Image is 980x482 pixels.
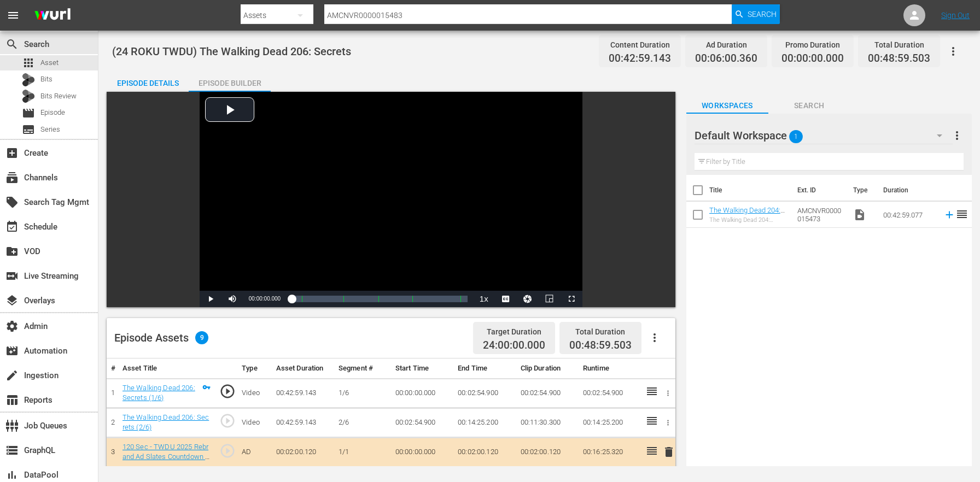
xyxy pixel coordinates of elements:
[789,125,803,148] span: 1
[122,413,209,432] a: The Walking Dead 206: Secrets (2/6)
[517,291,539,307] button: Jump To Time
[112,45,351,58] span: (24 ROKU TWDU) The Walking Dead 206: Secrets
[561,291,582,307] button: Fullscreen
[732,4,780,24] button: Search
[237,437,271,467] td: AD
[391,358,453,379] th: Start Time
[579,437,641,467] td: 00:16:25.320
[539,291,561,307] button: Picture-in-Picture
[483,339,545,352] span: 24:00:00.000
[391,378,453,408] td: 00:00:00.000
[781,37,844,52] div: Promo Duration
[877,175,942,205] th: Duration
[5,344,19,357] span: Automation
[272,378,334,408] td: 00:42:59.143
[107,437,118,467] td: 3
[453,408,516,437] td: 00:14:25.200
[709,175,791,205] th: Title
[569,324,632,339] div: Total Duration
[5,294,19,307] span: Overlays
[768,99,850,113] span: Search
[483,324,545,339] div: Target Duration
[40,91,77,102] span: Bits Review
[272,437,334,467] td: 00:02:00.120
[5,320,19,333] span: Admin
[516,378,579,408] td: 00:02:54.900
[22,56,35,69] span: Asset
[5,220,19,233] span: Schedule
[569,339,632,351] span: 00:48:59.503
[868,37,930,52] div: Total Duration
[237,378,271,408] td: Video
[122,384,195,402] a: The Walking Dead 206: Secrets (1/6)
[391,408,453,437] td: 00:02:54.900
[237,408,271,437] td: Video
[334,378,391,408] td: 1/6
[695,37,757,52] div: Ad Duration
[40,57,59,68] span: Asset
[516,358,579,379] th: Clip Duration
[40,107,65,118] span: Episode
[748,4,777,24] span: Search
[781,52,844,65] span: 00:00:00.000
[107,70,189,92] button: Episode Details
[516,437,579,467] td: 00:02:00.120
[5,468,19,481] span: DataPool
[695,120,953,151] div: Default Workspace
[249,296,281,302] span: 00:00:00.000
[22,73,35,86] div: Bits
[195,331,208,344] span: 9
[219,413,236,429] span: play_circle_outline
[853,208,866,221] span: Video
[5,369,19,382] span: Ingestion
[5,269,19,283] span: Live Streaming
[453,358,516,379] th: End Time
[5,171,19,184] span: Channels
[221,291,243,307] button: Mute
[709,206,785,222] a: The Walking Dead 204: Cherokee Rose
[391,437,453,467] td: 00:00:00.000
[22,90,35,103] div: Bits Review
[950,122,964,149] button: more_vert
[5,444,19,457] span: GraphQL
[579,378,641,408] td: 00:02:54.900
[22,107,35,120] span: Episode
[5,38,19,51] span: Search
[272,408,334,437] td: 00:42:59.143
[495,291,517,307] button: Captions
[189,70,271,92] button: Episode Builder
[189,70,271,96] div: Episode Builder
[695,52,757,65] span: 00:06:00.360
[793,202,849,228] td: AMCNVR0000015473
[7,9,20,22] span: menu
[5,196,19,209] span: Search Tag Mgmt
[291,296,468,302] div: Progress Bar
[662,445,675,459] span: delete
[237,358,271,379] th: Type
[334,358,391,379] th: Segment #
[709,216,789,224] div: The Walking Dead 204: Cherokee Rose
[453,378,516,408] td: 00:02:54.900
[200,92,582,307] div: Video Player
[107,408,118,437] td: 2
[118,358,215,379] th: Asset Title
[107,358,118,379] th: #
[22,123,35,136] span: Series
[868,52,930,65] span: 00:48:59.503
[200,291,221,307] button: Play
[219,383,236,399] span: play_circle_outline
[943,209,955,221] svg: Add to Episode
[107,70,189,96] div: Episode Details
[579,358,641,379] th: Runtime
[579,408,641,437] td: 00:14:25.200
[334,408,391,437] td: 2/6
[453,437,516,467] td: 00:02:00.120
[662,444,675,460] button: delete
[516,408,579,437] td: 00:11:30.300
[40,124,60,135] span: Series
[847,175,877,205] th: Type
[5,419,19,432] span: Job Queues
[107,378,118,408] td: 1
[609,52,671,65] span: 00:42:59.143
[5,146,19,160] span: Create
